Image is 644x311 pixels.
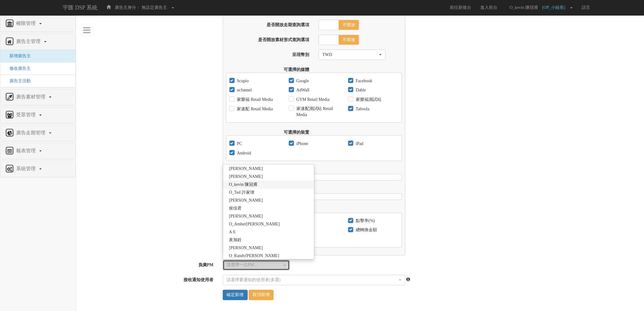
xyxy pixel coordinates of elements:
[76,260,218,268] label: 負責PM
[5,128,71,138] a: 廣告走期管理
[236,87,252,93] label: ucfunnel
[5,79,31,83] a: 廣告主活動
[354,87,366,93] label: Dable
[15,94,48,99] span: 廣告素材管理
[507,5,541,10] span: O_kevin 陳冠甫
[5,92,71,102] a: 廣告素材管理
[319,50,386,60] button: TWD
[222,185,314,193] label: 可見轉換類型
[229,206,242,212] span: 侯佳君
[222,166,314,174] label: 可選擇的素材標籤
[223,290,248,300] input: 確定新增
[5,110,71,120] a: 受眾管理
[354,78,372,84] label: Facebook
[249,290,274,300] a: 取消新增
[223,275,405,285] button: Nothing selected
[15,39,44,44] span: 廣告主管理
[354,141,363,147] label: iPad
[222,205,314,213] label: 可見欄位
[227,262,282,268] div: 請選擇一位PM...
[229,237,242,243] span: 黃旭銓
[542,5,569,10] span: [OP_小組長]
[229,198,263,204] span: [PERSON_NAME]
[229,182,258,188] span: O_kevin 陳冠甫
[354,227,377,233] label: 總轉換金額
[222,50,314,58] label: 呈現幣別
[229,253,279,259] span: O_Randy[PERSON_NAME]
[229,229,236,235] span: A fi
[295,78,309,84] label: Google
[5,164,71,174] a: 系統管理
[295,106,339,118] label: 家速配測試站 Retail Media
[295,141,308,147] label: iPhone
[229,190,254,196] span: O_Ted 許家瑋
[222,20,314,28] label: 是否開放走期查詢選項
[229,166,263,172] span: [PERSON_NAME]
[236,97,273,103] label: 家樂福 Retail Media
[236,150,251,156] label: Android
[222,65,314,73] label: 可選擇的媒體
[115,5,140,10] span: 廣告主身分：
[5,37,71,47] a: 廣告主管理
[295,87,310,93] label: AdWall
[229,214,263,220] span: [PERSON_NAME]
[236,141,242,147] label: PC
[227,277,398,283] div: 請選擇要通知的使用者(多選)
[339,35,359,45] span: 不開放
[142,5,167,10] span: 無設定廣告主
[5,19,71,29] a: 權限管理
[222,35,314,43] label: 是否開放素材形式查詢選項
[222,127,314,136] label: 可選擇的裝置
[229,221,280,228] span: O_Amber[PERSON_NAME]
[354,218,375,224] label: 點擊率(%)
[354,106,369,112] label: Taboola
[5,146,71,156] a: 報表管理
[15,130,48,135] span: 廣告走期管理
[354,97,381,103] label: 家樂福測試站
[339,20,359,30] span: 不開放
[15,21,39,26] span: 權限管理
[229,245,263,251] span: [PERSON_NAME]
[295,97,330,103] label: GYM Retail Media
[15,166,39,171] span: 系統管理
[5,54,31,58] a: 新增廣告主
[236,106,273,112] label: 家速配 Retail Media
[5,66,31,71] a: 修改廣告主
[323,52,378,58] div: TWD
[15,112,39,117] span: 受眾管理
[229,174,263,180] span: [PERSON_NAME]
[236,78,249,84] label: Scupio
[223,260,290,270] button: 請選擇一位PM...
[76,275,218,283] label: 接收通知使用者
[15,148,39,153] span: 報表管理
